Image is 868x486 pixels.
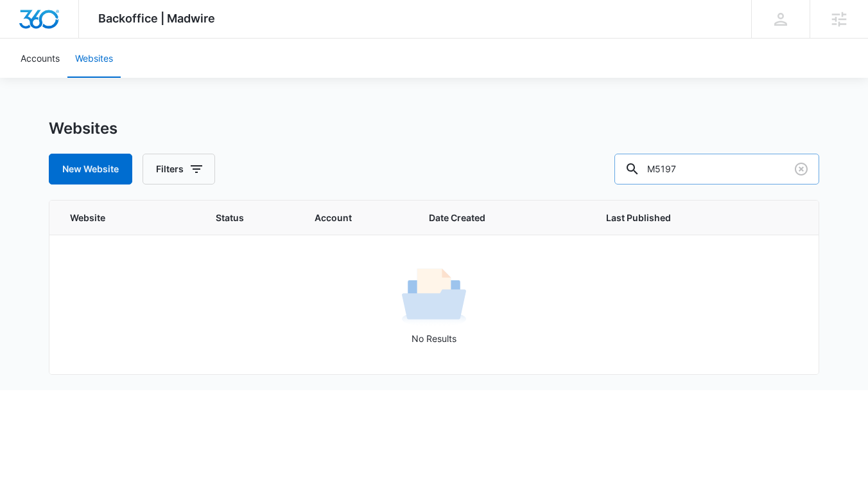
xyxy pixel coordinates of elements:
[13,39,67,78] a: Accounts
[606,211,749,224] span: Last Published
[49,154,132,184] button: New Website
[50,332,818,345] p: No Results
[67,39,121,78] a: Websites
[315,211,398,224] span: Account
[614,154,819,184] input: Search
[70,211,166,224] span: Website
[143,154,215,184] button: Filters
[402,264,466,328] img: No Results
[216,211,284,224] span: Status
[98,12,215,25] span: Backoffice | Madwire
[791,159,812,179] button: Clear
[429,211,557,224] span: Date Created
[49,119,117,138] h1: Websites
